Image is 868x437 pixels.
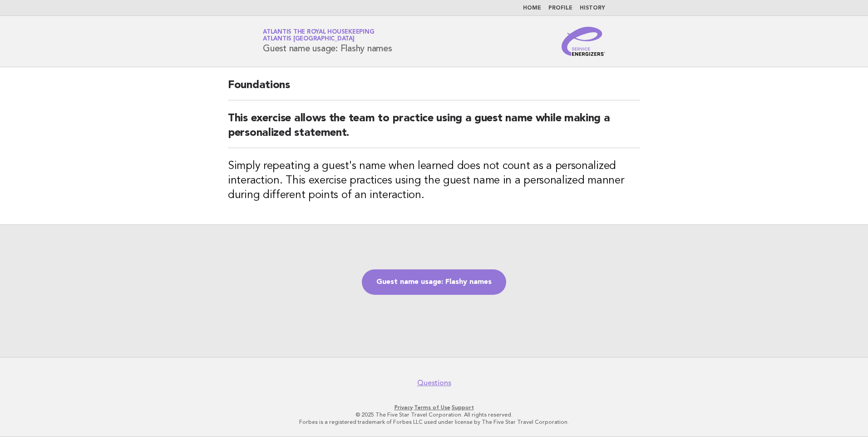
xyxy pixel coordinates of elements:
[523,5,541,11] a: Home
[548,5,572,11] a: Profile
[263,36,355,42] span: Atlantis [GEOGRAPHIC_DATA]
[395,404,413,411] a: Privacy
[562,27,605,56] img: Service Energizers
[452,404,474,411] a: Support
[362,269,506,295] a: Guest name usage: Flashy names
[228,111,640,148] h2: This exercise allows the team to practice using a guest name while making a personalized statement.
[263,30,392,53] h1: Guest name usage: Flashy names
[156,418,712,426] p: Forbes is a registered trademark of Forbes LLC used under license by The Five Star Travel Corpora...
[156,404,712,411] p: · ·
[417,378,451,387] a: Questions
[228,78,640,100] h2: Foundations
[263,29,374,42] a: Atlantis the Royal HousekeepingAtlantis [GEOGRAPHIC_DATA]
[228,159,640,203] h3: Simply repeating a guest's name when learned does not count as a personalized interaction. This e...
[414,404,450,411] a: Terms of Use
[580,5,605,11] a: History
[156,411,712,418] p: © 2025 The Five Star Travel Corporation. All rights reserved.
